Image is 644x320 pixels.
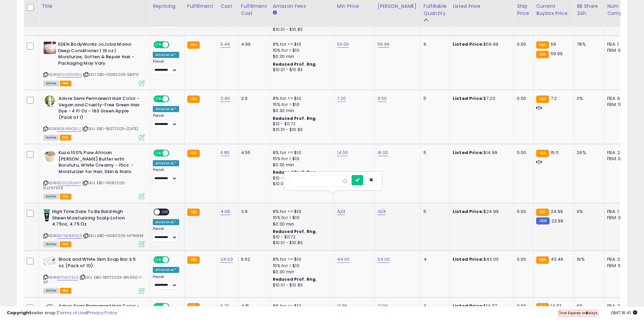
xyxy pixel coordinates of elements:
[577,209,599,215] div: 0%
[58,150,141,176] b: Kuza 100% Pure African [PERSON_NAME] Butter with Borututu, White Creamy - 15oz. - Moisturizer for...
[154,42,163,48] span: ON
[43,135,59,141] span: All listings currently available for purchase on Amazon
[187,3,215,10] div: Fulfillment
[607,41,629,47] div: FBA: 1
[273,102,329,108] div: 15% for > $10
[517,95,528,102] div: 0.00
[586,310,588,316] b: 6
[153,227,179,242] div: Preset:
[536,256,549,264] small: FBA
[43,275,143,285] span: | SKU: EBD-18072025-BW950-1-6P
[43,150,57,163] img: 41OARqeHbkL._SL40_.jpg
[187,256,200,264] small: FBA
[273,156,329,162] div: 15% for > $10
[273,181,329,187] div: $10.01 - $10.83
[88,310,117,316] a: Privacy Policy
[453,208,483,215] b: Listed Price:
[57,233,82,239] a: B07NDM13Q3
[273,256,329,262] div: 8% for <= $10
[273,41,329,47] div: 8% for <= $10
[168,42,179,48] span: OFF
[337,208,345,215] a: N/A
[160,209,171,215] span: OFF
[378,256,390,263] a: 54.00
[168,257,179,263] span: OFF
[58,310,87,316] a: Terms of Use
[273,269,329,275] div: $0.30 min
[43,209,50,222] img: 41WlhuDgYiL._SL40_.jpg
[60,288,71,294] span: FBA
[82,126,138,131] span: | SKU: EBD-18072025-[DATE]
[83,72,139,77] span: | SKU: EBD-13082025-EB470
[43,81,59,86] span: All listings currently available for purchase on Amazon
[517,41,528,47] div: 0.00
[43,256,57,266] img: 41C29HFYqiL._SL40_.jpg
[273,150,329,156] div: 8% for <= $10
[424,3,447,17] div: Fulfillable Quantity
[43,288,59,294] span: All listings currently available for purchase on Amazon
[43,95,145,140] div: ASIN:
[187,209,200,216] small: FBA
[551,41,556,47] span: 59
[153,160,179,166] div: Amazon AI *
[607,263,629,269] div: FBM: 5
[273,108,329,114] div: $0.30 min
[424,256,445,262] div: 4
[43,194,59,199] span: All listings currently available for purchase on Amazon
[58,95,141,122] b: Adore Semi Permanent Hair Color - Vegan and Cruelty-Free Green Hair Dye - 4 Fl Oz - 163 Green App...
[273,54,329,60] div: $0.30 min
[273,162,329,168] div: $0.30 min
[273,276,317,282] b: Reduced Prof. Rng.
[57,72,82,78] a: B00S4OV4SQ
[337,41,349,48] a: 50.00
[154,150,163,156] span: ON
[517,150,528,156] div: 0.00
[58,256,141,271] b: Black and White Skin Soap Bar 3.5 oz (Pack of 10)
[337,95,346,102] a: 7.20
[551,149,559,156] span: 15.11
[453,150,509,156] div: $14.99
[220,95,230,102] a: 3.40
[551,208,563,215] span: 24.99
[43,256,145,293] div: ASIN:
[273,282,329,288] div: $10.01 - $10.83
[517,256,528,262] div: 0.00
[154,96,163,102] span: ON
[517,3,530,17] div: Ship Price
[607,95,629,102] div: FBA: 6
[153,52,179,58] div: Amazon AI *
[273,229,317,234] b: Reduced Prof. Rng.
[273,47,329,54] div: 15% for > $10
[536,150,549,157] small: FBA
[60,194,71,199] span: FBA
[536,3,571,17] div: Current Buybox Price
[607,3,632,17] div: Num of Comp.
[42,3,147,10] div: Title
[43,241,59,247] span: All listings currently available for purchase on Amazon
[60,135,71,141] span: FBA
[424,41,445,47] div: 6
[57,180,81,186] a: B00COPJJHY
[453,256,483,262] b: Listed Price:
[424,150,445,156] div: 5
[154,257,163,263] span: ON
[453,95,483,102] b: Listed Price:
[378,208,386,215] a: N/A
[378,3,418,10] div: [PERSON_NAME]
[58,41,140,68] b: EDEN BodyWorks JoJoba Monoi Deep Conditioner | 16 oz | Moisturize, Soften & Repair Hair - Packagi...
[551,218,564,224] span: 23.99
[337,3,372,10] div: Min Price
[43,95,57,107] img: 41TdOBQFmHL._SL40_.jpg
[57,275,78,280] a: B01IAE03J0
[337,149,348,156] a: 14.00
[273,221,329,227] div: $0.30 min
[83,233,144,238] span: | SKU: EBD-14082025-HIT91644
[57,126,81,132] a: B0844NQRJ2
[168,150,179,156] span: OFF
[60,241,71,247] span: FBA
[273,115,317,121] b: Reduced Prof. Rng.
[153,168,179,183] div: Preset:
[273,175,329,181] div: $10 - $11.72
[273,215,329,221] div: 15% for > $10
[453,3,511,10] div: Listed Price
